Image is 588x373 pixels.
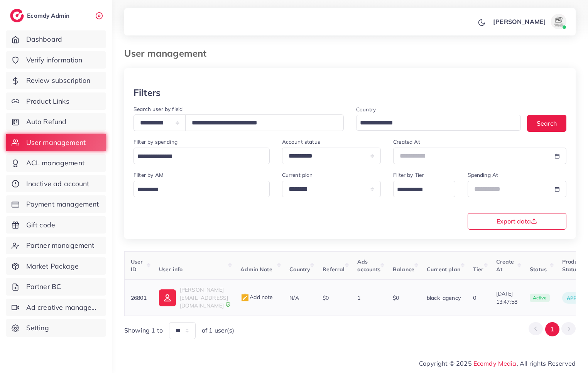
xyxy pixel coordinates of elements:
div: Search for option [133,181,270,197]
img: ic-user-info.36bf1079.svg [159,289,176,306]
label: Filter by AM [133,171,164,179]
span: Gift code [26,220,55,230]
div: Search for option [133,148,270,164]
span: Product Links [26,96,69,106]
a: ACL management [6,154,106,172]
a: Dashboard [6,30,106,48]
span: Tier [473,266,484,273]
a: Market Package [6,257,106,275]
a: Gift code [6,216,106,234]
span: 26801 [131,294,147,301]
label: Country [356,106,376,113]
div: Search for option [356,115,521,131]
button: Search [527,115,566,131]
a: Inactive ad account [6,175,106,193]
a: Review subscription [6,72,106,89]
span: Status [530,266,547,273]
img: 9CAL8B2pu8EFxCJHYAAAAldEVYdGRhdGU6Y3JlYXRlADIwMjItMTItMDlUMDQ6NTg6MzkrMDA6MDBXSlgLAAAAJXRFWHRkYXR... [225,302,231,307]
a: Ad creative management [6,299,106,316]
span: Referral [323,266,345,273]
span: Copyright © 2025 [419,359,576,368]
span: [PERSON_NAME][EMAIL_ADDRESS][DOMAIN_NAME] [180,286,228,309]
label: Search user by field [133,105,182,113]
span: [DATE] 13:47:58 [496,290,517,306]
label: Created At [393,138,420,146]
h3: User management [124,48,213,59]
img: admin_note.cdd0b510.svg [240,293,250,302]
span: Dashboard [26,34,62,44]
span: Partner BC [26,282,61,292]
span: 1 [357,294,360,301]
span: User ID [131,258,143,273]
span: $0 [323,294,329,301]
span: Setting [26,323,49,333]
a: [PERSON_NAME][EMAIL_ADDRESS][DOMAIN_NAME] [159,286,228,309]
label: Spending At [468,171,498,179]
label: Current plan [282,171,313,179]
span: Market Package [26,261,79,271]
span: Review subscription [26,76,91,86]
span: Auto Refund [26,117,67,127]
span: black_agency [427,294,461,301]
span: of 1 user(s) [202,326,234,335]
h2: Ecomdy Admin [27,12,71,19]
a: logoEcomdy Admin [10,9,71,22]
p: [PERSON_NAME] [493,17,546,26]
span: N/A [289,294,299,301]
a: User management [6,134,106,151]
a: Partner management [6,237,106,254]
button: Export data [468,213,567,230]
input: Search for option [135,151,260,163]
span: Ad creative management [26,302,100,313]
span: Add note [240,294,273,301]
a: Partner BC [6,278,106,296]
span: $0 [393,294,399,301]
span: ACL management [26,158,84,168]
span: Admin Note [240,266,272,273]
ul: Pagination [529,322,576,336]
span: Country [289,266,310,273]
img: avatar [551,14,566,29]
span: User management [26,138,86,148]
label: Filter by spending [133,138,177,146]
span: active [530,294,550,302]
a: Verify information [6,51,106,69]
span: Verify information [26,55,83,65]
span: Product Status [562,258,583,273]
span: 0 [473,294,476,301]
div: Search for option [393,181,455,197]
label: Filter by Tier [393,171,424,179]
span: , All rights Reserved [517,359,576,368]
span: Ads accounts [357,258,380,273]
a: Auto Refund [6,113,106,131]
span: Balance [393,266,414,273]
a: [PERSON_NAME]avatar [489,14,569,29]
span: Partner management [26,240,95,250]
a: Ecomdy Media [473,360,517,367]
span: Inactive ad account [26,179,90,189]
input: Search for option [135,184,260,196]
input: Search for option [394,184,445,196]
span: Current plan [427,266,460,273]
span: Export data [497,218,537,224]
button: Go to page 1 [545,322,559,336]
span: Create At [496,258,514,273]
span: Payment management [26,199,99,209]
span: User info [159,266,182,273]
label: Account status [282,138,320,146]
a: Setting [6,319,106,337]
span: Showing 1 to [124,326,163,335]
input: Search for option [357,117,511,129]
a: Product Links [6,92,106,110]
a: Payment management [6,195,106,213]
h3: Filters [133,87,161,98]
img: logo [10,9,24,22]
